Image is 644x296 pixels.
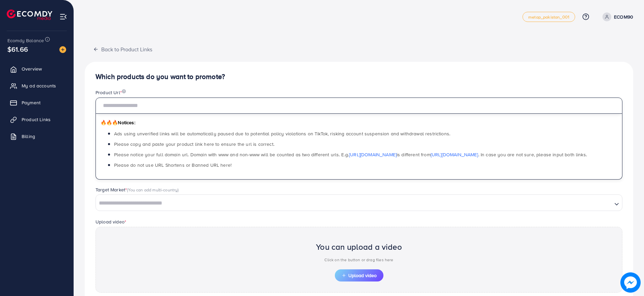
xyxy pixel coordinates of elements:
img: image [122,89,126,93]
label: Product Url [96,89,126,96]
span: (You can add multi-country) [127,187,179,193]
a: Product Links [5,113,69,126]
label: Target Market [96,186,179,193]
p: ECOM90 [614,13,633,21]
input: Search for option [97,198,612,209]
img: image [59,46,66,53]
span: Overview [22,65,42,72]
label: Upload video [96,218,126,225]
img: menu [59,13,67,21]
a: ECOM90 [600,12,633,21]
img: image [620,272,641,293]
a: [URL][DOMAIN_NAME] [349,151,397,158]
h4: Which products do you want to promote? [96,73,622,81]
span: $61.66 [7,44,28,54]
span: Billing [22,133,35,140]
span: Product Links [22,116,51,123]
span: Please copy and paste your product link here to ensure the url is correct. [114,141,274,147]
span: My ad accounts [22,82,56,89]
a: Overview [5,62,69,76]
span: metap_pakistan_001 [528,15,569,19]
img: logo [7,9,52,20]
a: [URL][DOMAIN_NAME] [431,151,478,158]
span: Ads using unverified links will be automatically paused due to potential policy violations on Tik... [114,130,450,137]
button: Back to Product Links [85,42,161,56]
a: Billing [5,130,69,143]
span: Please notice your full domain url. Domain with www and non-www will be counted as two different ... [114,151,587,158]
a: My ad accounts [5,79,69,92]
h2: You can upload a video [316,242,402,252]
span: Ecomdy Balance [7,37,44,44]
span: Payment [22,99,41,106]
span: Notices: [101,119,135,126]
a: metap_pakistan_001 [522,12,575,22]
span: Please do not use URL Shortens or Banned URL here! [114,162,232,168]
a: Payment [5,96,69,109]
span: Upload video [342,273,377,278]
button: Upload video [335,269,383,281]
p: Click on the button or drag files here [316,256,402,264]
div: Search for option [96,194,622,211]
span: 🔥🔥🔥 [101,119,118,126]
